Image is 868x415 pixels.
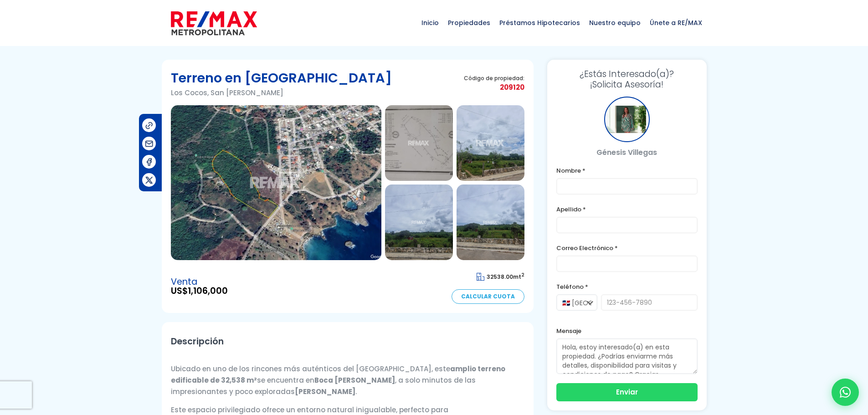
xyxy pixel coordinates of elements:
[171,87,392,98] p: Los Cocos, San [PERSON_NAME]
[457,184,524,260] img: Terreno en Los Cocos
[171,277,228,287] span: Venta
[464,82,524,93] span: 209120
[521,272,524,278] sup: 2
[556,338,698,374] textarea: Hola, estoy interesado(a) en esta propiedad. ¿Podrías enviarme más detalles, disponibilidad para ...
[556,383,698,401] button: Enviar
[601,294,698,311] input: 123-456-7890
[385,105,453,181] img: Terreno en Los Cocos
[144,121,154,130] img: Compartir
[452,289,524,304] a: Calcular Cuota
[314,375,395,385] strong: Boca [PERSON_NAME]
[171,287,228,296] span: US$
[171,69,392,87] h1: Terreno en [GEOGRAPHIC_DATA]
[295,387,355,396] strong: [PERSON_NAME]
[171,363,524,397] p: Ubicado en uno de los rincones más auténticos del [GEOGRAPHIC_DATA], este se encuentra en , a sol...
[188,285,228,297] span: 1,106,000
[417,9,443,36] span: Inicio
[477,273,524,281] span: mt
[556,204,698,215] label: Apellido *
[556,69,698,90] h3: ¡Solicita Asesoría!
[443,9,495,36] span: Propiedades
[385,184,453,260] img: Terreno en Los Cocos
[495,9,585,36] span: Préstamos Hipotecarios
[645,9,707,36] span: Únete a RE/MAX
[144,157,154,167] img: Compartir
[585,9,645,36] span: Nuestro equipo
[144,175,154,185] img: Compartir
[464,75,524,82] span: Código de propiedad:
[556,281,698,292] label: Teléfono *
[556,147,698,158] p: Génesis Villegas
[604,97,650,142] div: Génesis Villegas
[171,331,524,352] h2: Descripción
[556,69,698,79] span: ¿Estás Interesado(a)?
[487,273,513,281] span: 32538.00
[457,105,524,181] img: Terreno en Los Cocos
[171,10,257,37] img: remax-metropolitana-logo
[556,242,698,254] label: Correo Electrónico *
[556,165,698,176] label: Nombre *
[556,325,698,337] label: Mensaje
[144,139,154,149] img: Compartir
[171,105,381,260] img: Terreno en Los Cocos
